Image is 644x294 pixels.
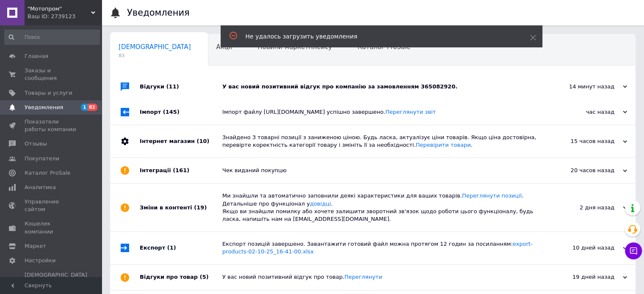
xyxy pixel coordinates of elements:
div: Експорт [140,232,222,264]
span: Товары и услуги [25,89,72,97]
div: Імпорт [140,99,222,125]
div: час назад [542,108,627,116]
div: Ми знайшли та автоматично заповнили деякі характеристики для ваших товарів. . Детальніше про функ... [222,192,542,223]
span: Главная [25,52,48,60]
input: Поиск [4,30,100,45]
div: Інтеграції [140,158,222,183]
div: Імпорт файлу [URL][DOMAIN_NAME] успішно завершено. [222,108,542,116]
button: Чат с покупателем [625,242,642,259]
div: Інтернет магазин [140,125,222,157]
span: Показатели работы компании [25,118,78,133]
span: (11) [166,83,179,90]
div: Чек виданий покупцю [222,167,542,174]
span: 83 [119,52,191,59]
span: [DEMOGRAPHIC_DATA] [119,43,191,51]
span: 82 [88,104,97,111]
div: Експорт позицій завершено. Завантажити готовий файл можна протягом 12 годин за посиланням: [222,240,542,256]
div: У вас новий позитивний відгук про компанію за замовленням 365082920. [222,83,542,91]
span: (161) [173,167,189,173]
span: (19) [194,204,207,211]
span: Маркет [25,242,46,250]
div: 15 часов назад [542,137,627,145]
span: Настройки [25,257,55,264]
div: Ваш ID: 2739123 [28,13,102,20]
div: Зміни в контенті [140,184,222,231]
div: У вас новий позитивний відгук про товар. [222,273,542,281]
span: Покупатели [25,155,59,162]
a: Переглянути [344,274,382,280]
span: Акції [216,43,232,51]
span: Отзывы [25,140,47,148]
span: Аналитика [25,184,56,191]
div: Знайдено 3 товарні позиції з заниженою ціною. Будь ласка, актуалізує ціни товарів. Якщо ціна дост... [222,134,542,149]
span: "Mотопром" [28,5,91,13]
span: (10) [196,138,209,144]
a: export-products-02-10-25_16-41-00.xlsx [222,241,533,255]
div: Відгуки [140,74,222,99]
span: Заказы и сообщения [25,67,78,82]
a: Переглянути позиції [462,192,522,199]
div: 19 дней назад [542,273,627,281]
span: (1) [167,245,176,251]
div: 2 дня назад [542,204,627,212]
div: 10 дней назад [542,244,627,252]
div: Не удалось загрузить уведомления [246,32,509,41]
div: Відгуки про товар [140,265,222,290]
span: Каталог ProSale [25,169,70,177]
div: 20 часов назад [542,167,627,174]
a: Перевірити товари [416,142,471,148]
a: довідці [310,201,331,207]
span: 1 [81,104,88,111]
div: 14 минут назад [542,83,627,91]
span: (5) [200,274,209,280]
span: (145) [163,109,180,115]
span: Управление сайтом [25,198,78,213]
a: Переглянути звіт [385,109,436,115]
span: Уведомления [25,104,63,111]
h1: Уведомления [127,8,190,18]
span: Кошелек компании [25,220,78,235]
